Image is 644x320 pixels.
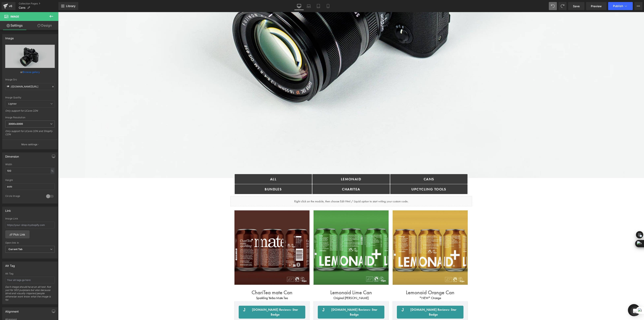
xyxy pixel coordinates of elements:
[5,78,55,81] div: Image Src
[275,284,311,288] span: Original [PERSON_NAME]
[21,143,37,146] p: More settings
[332,172,410,182] a: Upcycling TOOLS
[8,102,17,105] b: Lighter
[304,2,314,10] a: Laptop
[5,130,55,139] div: Only support for UCare CDN and Shopify CDN
[190,295,244,305] span: [DOMAIN_NAME] Reviews
[5,277,55,283] input: Your alt tags go here
[5,194,42,199] div: Circle Image
[314,2,323,10] a: Tablet
[5,153,19,158] div: Dimension
[348,295,402,305] span: [DOMAIN_NAME] Reviews
[334,198,410,273] img: Lemonaid Orange Can
[19,6,26,9] span: Cans
[591,4,602,8] span: Preview
[10,15,19,18] span: Image
[8,122,23,125] b: 3000x3000
[176,198,251,273] img: ChariTea mate Can
[212,165,218,169] span: ALL
[586,2,607,10] a: Preview
[5,109,55,115] div: Only support for UCare CDN
[5,241,55,244] div: Open link In
[323,2,333,10] a: Mobile
[51,168,54,174] div: %
[5,272,55,275] div: Alt Tag
[8,248,23,251] b: Current Tab
[5,308,19,313] div: Alignment
[2,140,58,149] button: More settings
[5,83,55,90] input: Link
[284,175,302,179] span: ChariTea
[549,2,557,10] button: Undo
[5,163,55,166] div: Width
[198,284,230,288] span: Sparkling Yerba Mate Tea
[272,277,314,284] a: Lemonaid Lime Can
[66,4,75,8] span: Library
[353,175,388,179] span: Upcycling TOOLS
[283,165,303,169] span: Lemonaid
[255,198,330,273] img: Lemonaid Lime Can
[332,162,410,172] a: Cans
[348,277,396,284] a: Lemonaid Orange Can
[206,175,224,179] span: bundles
[5,116,55,119] div: Image Resolution
[8,3,13,9] div: v6
[176,162,254,172] a: ALL
[613,4,623,8] span: Publish
[254,172,332,182] a: ChariTea
[5,179,55,182] div: Height
[5,183,55,190] input: auto
[361,284,383,288] span: *NEW* Orange
[292,295,319,304] span: - Star Badge
[5,34,14,40] div: Image
[5,96,55,99] div: Image Quality
[365,165,376,169] span: Cans
[58,2,78,10] a: New Library
[5,262,15,267] div: Alt Tag
[573,4,580,8] span: Save
[23,69,40,76] a: Browse gallery
[269,295,323,305] span: [DOMAIN_NAME] Reviews
[558,2,567,10] button: Redo
[2,2,15,10] a: v6
[634,2,642,10] button: More
[5,230,30,238] a: Pick Link
[294,2,304,10] a: Desktop
[5,70,55,74] div: or
[608,2,633,10] button: Publish
[371,295,398,304] span: - Star Badge
[630,306,640,316] div: Open Intercom Messenger
[193,277,234,284] a: ChariTea mate Can
[5,167,55,174] input: auto
[254,162,332,172] a: Lemonaid
[5,217,55,220] div: Image Link
[5,285,55,304] div: Each image should have an alt text. Not just for SEO purposes but also because blind and visually...
[5,222,55,228] input: https://your-shop.myshopify.com
[30,21,59,30] a: Design
[19,2,58,5] a: Collection Pages
[176,172,254,182] a: bundles
[213,295,240,304] span: - Star Badge
[5,207,11,212] div: Link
